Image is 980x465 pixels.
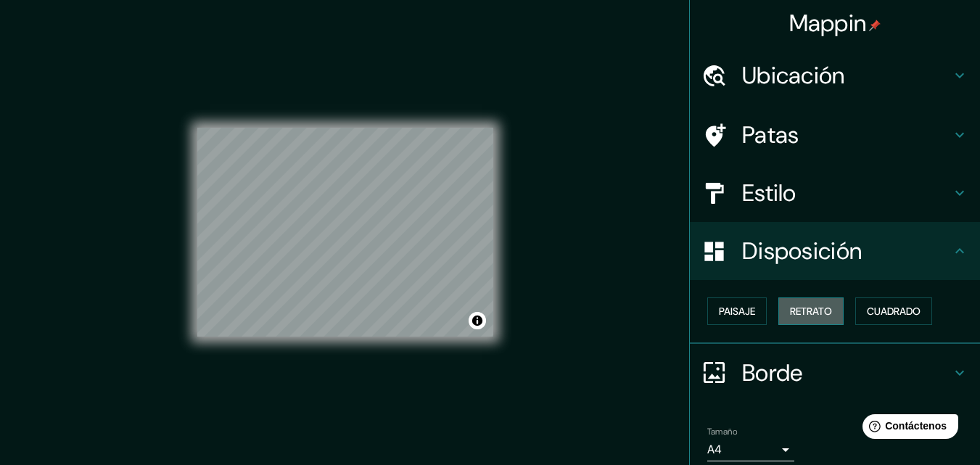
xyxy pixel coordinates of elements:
[790,305,832,318] font: Retrato
[690,46,980,104] div: Ubicación
[778,297,844,325] button: Retrato
[851,408,964,449] iframe: Lanzador de widgets de ayuda
[707,297,767,325] button: Paisaje
[197,128,493,337] canvas: Mapa
[707,438,794,461] div: A4
[690,344,980,402] div: Borde
[707,426,737,437] font: Tamaño
[869,20,881,31] img: pin-icon.png
[789,8,867,38] font: Mappin
[742,120,799,150] font: Patas
[690,222,980,280] div: Disposición
[855,297,932,325] button: Cuadrado
[707,442,722,457] font: A4
[742,358,803,388] font: Borde
[690,164,980,222] div: Estilo
[690,106,980,164] div: Patas
[742,236,862,266] font: Disposición
[719,305,755,318] font: Paisaje
[742,178,796,208] font: Estilo
[469,312,486,329] button: Activar o desactivar atribución
[742,60,845,91] font: Ubicación
[867,305,921,318] font: Cuadrado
